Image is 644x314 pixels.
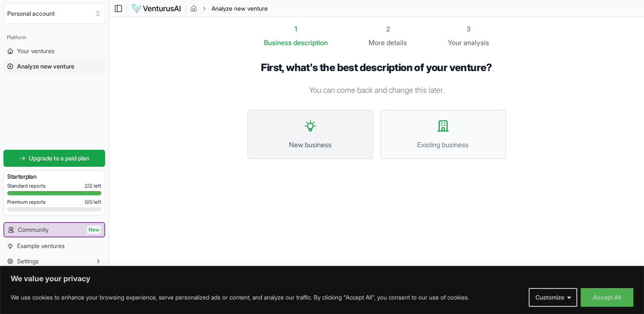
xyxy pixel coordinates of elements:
button: Customize [529,288,577,307]
span: Premium reports [7,199,46,206]
p: We use cookies to enhance your browsing experience, serve personalized ads or content, and analyz... [11,292,469,303]
div: 1 [264,24,328,34]
span: New [87,226,101,234]
span: Your [448,37,462,48]
div: Platform [3,31,105,44]
button: Existing business [380,110,506,159]
a: Analyze new venture [3,60,105,73]
span: description [293,38,328,47]
span: Standard reports [7,183,46,189]
div: 3 [448,24,489,34]
button: New business [247,110,373,159]
p: You can come back and change this later. [247,84,506,96]
span: analysis [464,38,489,47]
h3: Starter plan [7,172,101,181]
span: Your ventures [17,47,54,55]
span: New business [257,140,364,150]
span: Example ventures [17,242,65,250]
span: Business [264,37,292,48]
span: Existing business [389,140,497,150]
span: 0 / 0 left [85,199,101,206]
a: Upgrade to a paid plan [3,150,105,167]
a: CommunityNew [4,223,104,237]
div: 2 [369,24,407,34]
a: Your ventures [3,44,105,58]
button: Select an organization [3,3,105,24]
span: 2 / 2 left [85,183,101,189]
span: Analyze new venture [17,62,74,71]
img: logo [132,3,181,14]
span: Settings [17,257,39,265]
h1: First, what's the best description of your venture? [247,61,506,74]
button: Settings [3,254,105,268]
nav: breadcrumb [190,4,268,13]
span: More [369,37,385,48]
button: Accept All [581,288,633,307]
span: Upgrade to a paid plan [29,154,89,163]
span: Community [18,226,49,234]
a: Example ventures [3,239,105,253]
span: Analyze new venture [212,4,268,13]
p: We value your privacy [11,274,633,284]
span: details [386,38,407,47]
